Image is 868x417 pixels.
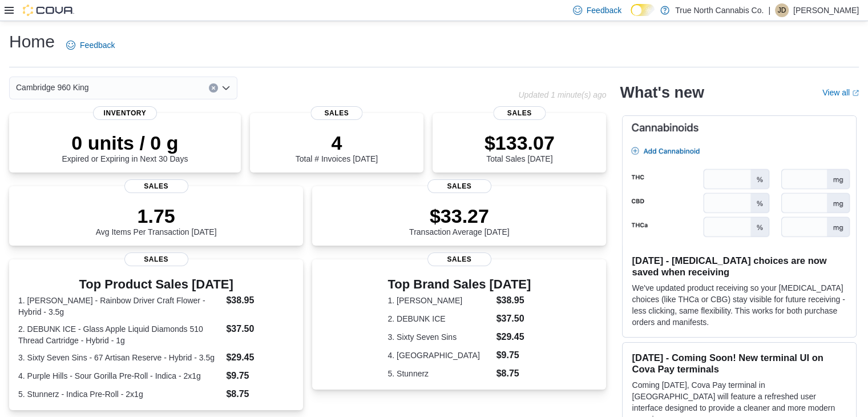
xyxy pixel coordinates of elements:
dd: $8.75 [226,387,294,401]
span: Sales [124,252,188,266]
p: Updated 1 minute(s) ago [518,90,606,99]
p: 0 units / 0 g [62,131,188,154]
dd: $29.45 [226,351,294,364]
dd: $38.95 [496,294,531,307]
span: Feedback [80,39,115,51]
dd: $29.45 [496,330,531,344]
dt: 2. DEBUNK ICE - Glass Apple Liquid Diamonds 510 Thread Cartridge - Hybrid - 1g [18,323,221,346]
a: View allExternal link [822,88,859,97]
h2: What's new [620,83,704,102]
dd: $9.75 [226,369,294,383]
dt: 5. Stunnerz [387,368,491,379]
h3: [DATE] - Coming Soon! New terminal UI on Cova Pay terminals [632,352,847,375]
span: Sales [494,106,546,120]
svg: External link [852,90,859,97]
dt: 2. DEBUNK ICE [387,313,491,324]
span: Cambridge 960 King [16,81,89,94]
p: 1.75 [96,205,217,227]
span: Sales [427,179,491,193]
input: Dark Mode [631,4,655,16]
p: We've updated product receiving so your [MEDICAL_DATA] choices (like THCa or CBG) stay visible fo... [632,282,847,328]
dt: 4. Purple Hills - Sour Gorilla Pre-Roll - Indica - 2x1g [18,370,221,382]
h3: [DATE] - [MEDICAL_DATA] choices are now saved when receiving [632,255,847,278]
dd: $38.95 [226,294,294,307]
div: Expired or Expiring in Next 30 Days [62,131,188,163]
dd: $37.50 [226,322,294,336]
div: Total Sales [DATE] [485,131,555,163]
span: Feedback [587,5,621,16]
span: Sales [124,179,188,193]
p: 4 [296,131,378,154]
span: Sales [310,106,362,120]
dt: 3. Sixty Seven Sins [387,331,491,343]
div: Transaction Average [DATE] [409,205,510,236]
p: [PERSON_NAME] [793,3,859,17]
p: | [768,3,770,17]
a: Feedback [62,34,119,57]
div: Total # Invoices [DATE] [296,131,378,163]
dt: 5. Stunnerz - Indica Pre-Roll - 2x1g [18,388,221,400]
span: Dark Mode [631,16,631,17]
dd: $8.75 [496,367,531,380]
p: $133.07 [485,131,555,154]
p: True North Cannabis Co. [675,3,764,17]
span: Inventory [93,106,157,120]
dt: 3. Sixty Seven Sins - 67 Artisan Reserve - Hybrid - 3.5g [18,352,221,363]
h3: Top Brand Sales [DATE] [387,278,531,291]
div: Jessica Devereux [775,3,789,17]
h1: Home [9,30,55,53]
img: Cova [23,5,74,16]
h3: Top Product Sales [DATE] [18,278,294,291]
p: $33.27 [409,205,510,227]
dt: 1. [PERSON_NAME] - Rainbow Driver Craft Flower - Hybrid - 3.5g [18,295,221,318]
dt: 4. [GEOGRAPHIC_DATA] [387,350,491,361]
dt: 1. [PERSON_NAME] [387,295,491,306]
button: Open list of options [221,83,231,93]
dd: $37.50 [496,312,531,326]
div: Avg Items Per Transaction [DATE] [96,205,217,236]
span: Sales [427,252,491,266]
span: JD [778,3,786,17]
button: Clear input [209,83,218,93]
dd: $9.75 [496,348,531,362]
